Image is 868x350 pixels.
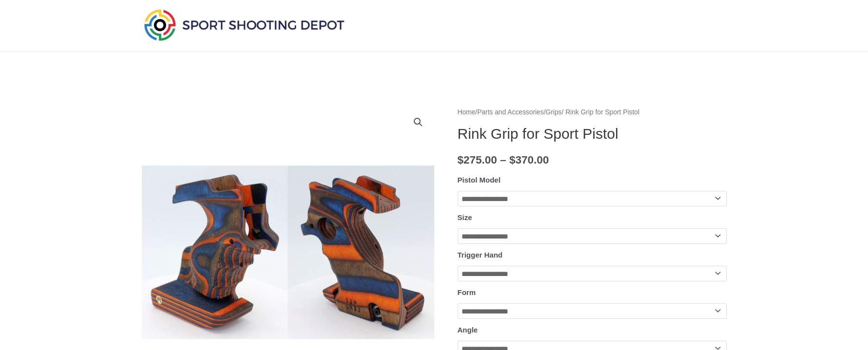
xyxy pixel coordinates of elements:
a: Grips [546,109,562,116]
label: Size [458,213,472,221]
bdi: 370.00 [509,154,549,166]
a: Home [458,109,476,116]
label: Form [458,288,476,296]
bdi: 275.00 [458,154,497,166]
span: $ [458,154,464,166]
img: Sport Shooting Depot [142,7,347,43]
h1: Rink Grip for Sport Pistol [458,125,727,143]
label: Trigger Hand [458,251,503,259]
label: Pistol Model [458,176,501,184]
nav: Breadcrumb [458,106,727,119]
span: – [500,154,506,166]
label: Angle [458,326,478,334]
a: View full-screen image gallery [409,113,427,131]
a: Parts and Accessories [477,109,544,116]
span: $ [509,154,516,166]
